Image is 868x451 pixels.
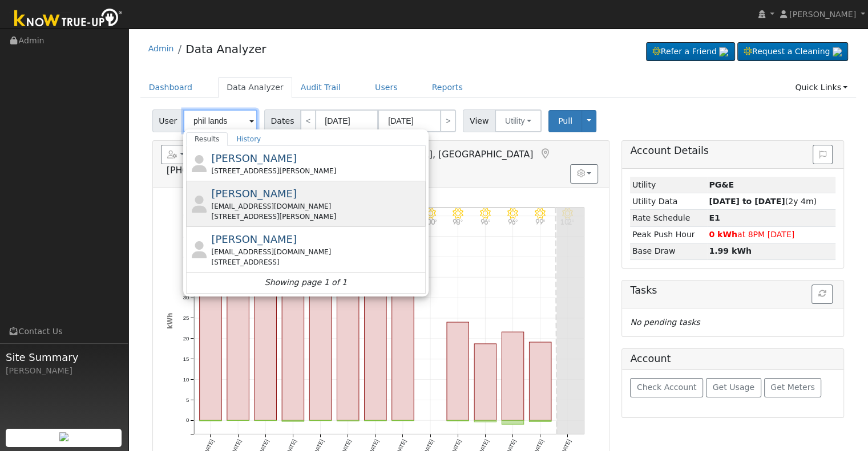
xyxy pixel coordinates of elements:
[789,10,856,19] span: [PERSON_NAME]
[786,77,856,98] a: Quick Links
[474,420,496,422] rect: onclick=""
[186,396,189,403] text: 5
[183,376,189,383] text: 10
[453,208,463,219] i: 8/27 - Clear
[337,420,359,421] rect: onclick=""
[719,47,728,56] img: retrieve
[709,230,737,239] strong: 0 kWh
[282,242,304,420] rect: onclick=""
[737,42,848,62] a: Request a Cleaning
[833,47,842,56] img: retrieve
[392,296,414,420] rect: onclick=""
[264,109,301,132] span: Dates
[425,208,436,219] i: 8/26 - Clear
[227,280,249,420] rect: onclick=""
[539,148,551,160] a: Map
[646,42,735,62] a: Refer a Friend
[148,44,174,53] a: Admin
[364,274,386,420] rect: onclick=""
[364,420,386,421] rect: onclick=""
[309,251,332,420] rect: onclick=""
[228,132,269,146] a: History
[813,145,833,164] button: Issue History
[448,219,467,225] p: 98°
[630,210,706,226] td: Rate Schedule
[9,6,128,32] img: Know True-Up
[392,420,414,421] rect: onclick=""
[764,378,822,397] button: Get Meters
[770,383,815,392] span: Get Meters
[183,356,189,362] text: 15
[474,344,496,420] rect: onclick=""
[713,383,754,392] span: Get Usage
[630,285,835,296] h5: Tasks
[300,109,316,132] a: <
[440,109,456,132] a: >
[507,208,518,219] i: 8/29 - Clear
[709,213,720,222] strong: T
[503,219,523,225] p: 96°
[529,420,551,421] rect: onclick=""
[292,77,349,98] a: Audit Trail
[480,208,491,219] i: 8/28 - Clear
[502,332,524,420] rect: onclick=""
[309,420,332,421] rect: onclick=""
[548,110,582,132] button: Pull
[630,318,700,327] i: No pending tasks
[463,109,495,132] span: View
[447,420,469,421] rect: onclick=""
[6,365,122,377] div: [PERSON_NAME]
[211,188,297,200] span: [PERSON_NAME]
[211,166,423,176] div: [STREET_ADDRESS][PERSON_NAME]
[338,149,534,160] span: [GEOGRAPHIC_DATA], [GEOGRAPHIC_DATA]
[167,165,249,176] span: [PHONE_NUMBER]
[265,277,347,289] i: Showing page 1 of 1
[199,287,221,421] rect: onclick=""
[366,77,406,98] a: Users
[558,116,572,125] span: Pull
[183,335,189,342] text: 20
[211,233,297,245] span: [PERSON_NAME]
[211,201,423,212] div: [EMAIL_ADDRESS][DOMAIN_NAME]
[211,257,423,267] div: [STREET_ADDRESS]
[211,212,423,222] div: [STREET_ADDRESS][PERSON_NAME]
[630,226,706,243] td: Peak Push Hour
[186,132,228,146] a: Results
[186,417,189,423] text: 0
[630,243,706,259] td: Base Draw
[630,177,706,193] td: Utility
[630,193,706,210] td: Utility Data
[706,378,761,397] button: Get Usage
[140,77,201,98] a: Dashboard
[6,350,122,365] span: Site Summary
[337,227,359,421] rect: onclick=""
[165,312,173,329] text: kWh
[183,109,257,132] input: Select a User
[812,285,833,304] button: Refresh
[218,77,292,98] a: Data Analyzer
[535,208,546,219] i: 8/30 - Clear
[630,353,671,364] h5: Account
[59,432,68,441] img: retrieve
[199,420,221,421] rect: onclick=""
[183,315,189,321] text: 25
[709,197,817,206] span: (2y 4m)
[183,294,189,300] text: 30
[211,247,423,257] div: [EMAIL_ADDRESS][DOMAIN_NAME]
[637,383,697,392] span: Check Account
[495,109,542,132] button: Utility
[531,219,550,225] p: 99°
[152,109,184,132] span: User
[447,322,469,420] rect: onclick=""
[423,77,471,98] a: Reports
[709,180,734,189] strong: ID: 16845981, authorized: 05/29/25
[255,284,277,421] rect: onclick=""
[529,342,551,420] rect: onclick=""
[709,246,752,255] strong: 1.99 kWh
[630,378,703,397] button: Check Account
[211,152,297,164] span: [PERSON_NAME]
[709,197,785,206] strong: [DATE] to [DATE]
[282,420,304,421] rect: onclick=""
[476,219,495,225] p: 96°
[185,42,266,56] a: Data Analyzer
